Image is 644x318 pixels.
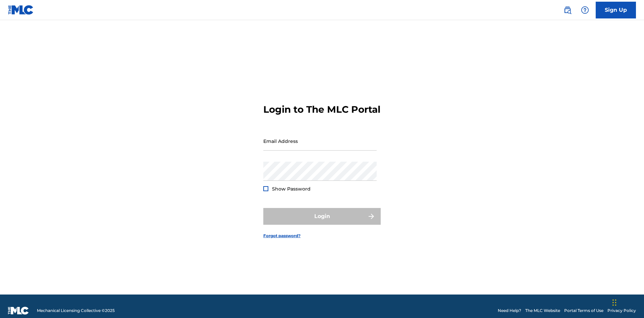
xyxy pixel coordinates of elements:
[263,233,301,239] a: Forgot password?
[561,3,574,17] a: Public Search
[272,186,311,192] span: Show Password
[563,6,572,14] img: search
[607,308,636,314] a: Privacy Policy
[596,2,636,18] a: Sign Up
[612,293,616,313] div: Drag
[263,104,380,115] h3: Login to The MLC Portal
[498,308,521,314] a: Need Help?
[610,286,644,318] iframe: Chat Widget
[525,308,560,314] a: The MLC Website
[564,308,603,314] a: Portal Terms of Use
[581,6,589,14] img: help
[578,3,592,17] div: Help
[8,307,29,315] img: logo
[8,5,34,15] img: MLC Logo
[37,308,115,314] span: Mechanical Licensing Collective © 2025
